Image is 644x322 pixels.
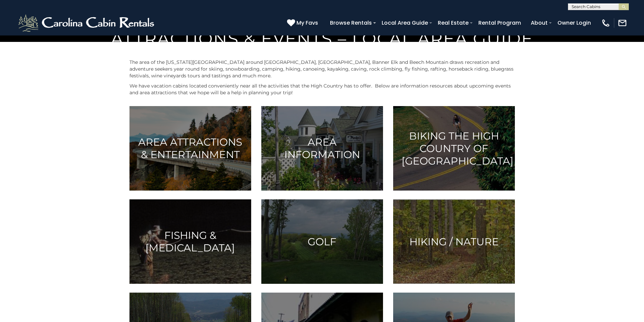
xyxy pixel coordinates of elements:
[129,199,251,284] a: Fishing & [MEDICAL_DATA]
[475,17,524,29] a: Rental Program
[378,17,431,29] a: Local Area Guide
[393,199,515,284] a: Hiking / Nature
[17,13,157,33] img: White-1-2.png
[554,17,594,29] a: Owner Login
[261,199,383,284] a: Golf
[138,136,243,161] h3: Area Attractions & Entertainment
[402,236,506,248] h3: Hiking / Nature
[138,229,243,254] h3: Fishing & [MEDICAL_DATA]
[261,106,383,191] a: Area Information
[129,59,515,79] p: The area of the [US_STATE][GEOGRAPHIC_DATA] around [GEOGRAPHIC_DATA], [GEOGRAPHIC_DATA], Banner E...
[129,82,515,96] p: We have vacation cabins located conveniently near all the activities that the High Country has to...
[618,18,627,28] img: mail-regular-white.png
[327,17,375,29] a: Browse Rentals
[270,236,375,248] h3: Golf
[270,136,375,161] h3: Area Information
[601,18,611,28] img: phone-regular-white.png
[129,106,251,191] a: Area Attractions & Entertainment
[434,17,472,29] a: Real Estate
[393,106,515,191] a: Biking the High Country of [GEOGRAPHIC_DATA]
[402,130,506,167] h3: Biking the High Country of [GEOGRAPHIC_DATA]
[287,19,320,27] a: My Favs
[296,19,318,27] span: My Favs
[527,17,551,29] a: About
